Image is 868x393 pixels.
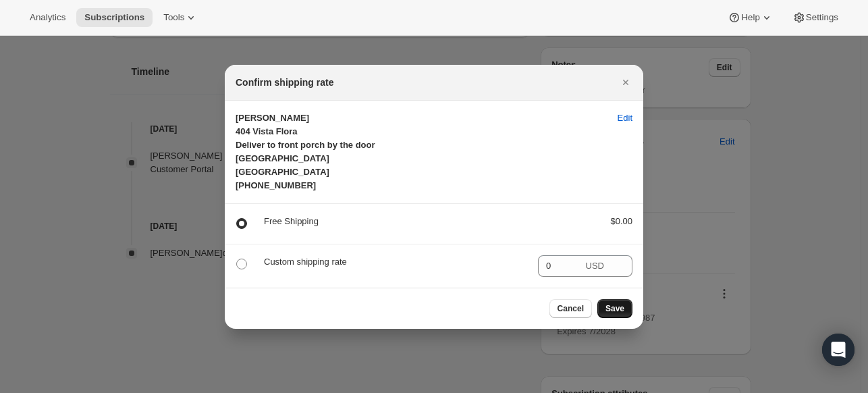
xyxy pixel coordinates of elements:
[609,107,641,129] button: Edit
[822,334,855,366] div: Open Intercom Messenger
[558,303,584,314] span: Cancel
[76,8,153,27] button: Subscriptions
[806,12,838,23] span: Settings
[30,12,65,23] span: Analytics
[610,216,632,226] span: $0.00
[236,113,375,190] span: [PERSON_NAME] 404 Vista Flora Deliver to front porch by the door [GEOGRAPHIC_DATA] [GEOGRAPHIC_DA...
[155,8,206,27] button: Tools
[597,299,632,318] button: Save
[605,303,624,314] span: Save
[84,12,144,23] span: Subscriptions
[741,12,759,23] span: Help
[586,261,604,271] span: USD
[236,76,333,89] h2: Confirm shipping rate
[22,8,74,27] button: Analytics
[163,12,184,23] span: Tools
[264,255,527,269] p: Custom shipping rate
[618,111,632,125] span: Edit
[549,299,592,318] button: Cancel
[264,215,589,228] p: Free Shipping
[784,8,846,27] button: Settings
[616,73,635,92] button: Close
[720,8,781,27] button: Help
